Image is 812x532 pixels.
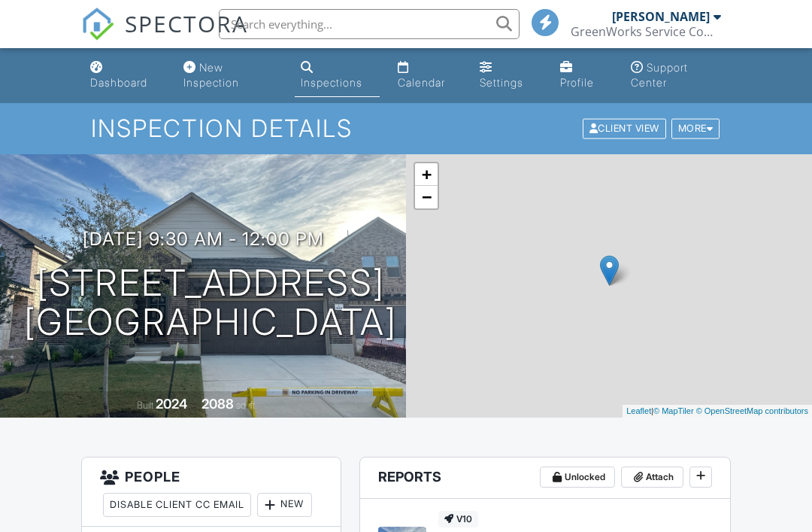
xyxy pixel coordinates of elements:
[474,54,541,97] a: Settings
[125,8,248,39] span: SPECTORA
[398,76,445,89] div: Calendar
[81,20,248,52] a: SPECTORA
[612,9,710,24] div: [PERSON_NAME]
[631,61,688,89] div: Support Center
[560,76,594,89] div: Profile
[156,396,187,412] div: 2024
[480,76,523,89] div: Settings
[83,229,324,249] h3: [DATE] 9:30 am - 12:00 pm
[571,24,721,39] div: GreenWorks Service Company
[81,8,114,41] img: The Best Home Inspection Software - Spectora
[84,54,165,97] a: Dashboard
[137,400,153,411] span: Built
[236,400,257,411] span: sq. ft.
[103,493,251,517] div: Disable Client CC Email
[583,119,666,139] div: Client View
[625,54,728,97] a: Support Center
[90,76,147,89] div: Dashboard
[257,493,312,517] div: New
[581,122,670,133] a: Client View
[671,119,720,139] div: More
[415,163,438,186] a: Zoom in
[295,54,380,97] a: Inspections
[24,263,397,343] h1: [STREET_ADDRESS] [GEOGRAPHIC_DATA]
[696,406,808,415] a: © OpenStreetMap contributors
[653,406,694,415] a: © MapTiler
[623,405,812,418] div: |
[91,115,721,141] h1: Inspection Details
[554,54,613,97] a: Profile
[415,186,438,208] a: Zoom out
[201,396,234,412] div: 2088
[301,76,362,89] div: Inspections
[177,54,283,97] a: New Inspection
[392,54,462,97] a: Calendar
[183,61,239,89] div: New Inspection
[219,9,520,39] input: Search everything...
[82,458,341,527] h3: People
[626,406,651,415] a: Leaflet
